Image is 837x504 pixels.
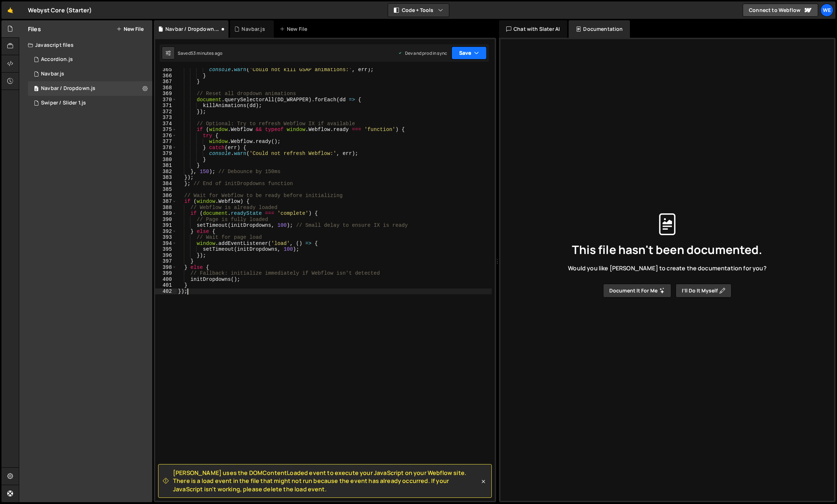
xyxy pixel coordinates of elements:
[452,46,487,60] button: Save
[155,198,177,205] div: 387
[155,265,177,271] div: 398
[155,73,177,79] div: 366
[155,270,177,276] div: 399
[155,222,177,229] div: 391
[173,469,480,493] span: [PERSON_NAME] uses the DOMContentLoaded event to execute your JavaScript on your Webflow site. Th...
[155,246,177,253] div: 395
[155,229,177,235] div: 392
[388,4,449,17] button: Code + Tools
[28,52,152,67] div: 13702/48304.js
[155,79,177,85] div: 367
[155,210,177,217] div: 389
[499,20,567,38] div: Chat with Slater AI
[155,103,177,109] div: 371
[34,86,38,92] span: 0
[568,264,766,272] span: Would you like [PERSON_NAME] to create the documentation for you?
[603,284,671,298] button: Document it for me
[676,284,731,298] button: I’ll do it myself
[155,139,177,145] div: 377
[28,25,41,33] h2: Files
[19,38,152,52] div: Javascript files
[155,127,177,133] div: 375
[155,67,177,73] div: 365
[28,96,152,110] div: 13702/34592.js
[155,193,177,199] div: 386
[28,81,152,96] div: 13702/48302.js
[155,288,177,295] div: 402
[155,175,177,181] div: 383
[820,4,833,17] a: We
[178,50,222,56] div: Saved
[116,26,144,32] button: New File
[41,56,73,63] div: Accordion.js
[155,97,177,103] div: 370
[155,91,177,97] div: 369
[41,71,64,77] div: Navbar.js
[155,234,177,241] div: 393
[155,276,177,283] div: 400
[165,25,220,33] div: Navbar / Dropdown.js
[242,25,265,33] div: Navbar.js
[155,85,177,91] div: 368
[28,67,152,81] div: 13702/48301.js
[155,151,177,157] div: 379
[155,109,177,115] div: 372
[280,25,310,33] div: New File
[155,115,177,121] div: 373
[398,50,447,56] div: Dev and prod in sync
[155,145,177,151] div: 378
[41,85,95,92] div: Navbar / Dropdown.js
[155,133,177,139] div: 376
[155,187,177,193] div: 385
[1,1,19,19] a: 🤙
[572,244,762,255] span: This file hasn't been documented.
[155,121,177,127] div: 374
[155,217,177,223] div: 390
[41,100,86,106] div: Swiper / Slider 1.js
[155,205,177,211] div: 388
[155,253,177,259] div: 396
[743,4,818,17] a: Connect to Webflow
[155,181,177,187] div: 384
[569,20,630,38] div: Documentation
[155,258,177,265] div: 397
[28,6,92,15] div: Webyst Core (Starter)
[155,241,177,247] div: 394
[155,169,177,175] div: 382
[191,50,222,56] div: 53 minutes ago
[155,282,177,288] div: 401
[155,157,177,163] div: 380
[155,163,177,169] div: 381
